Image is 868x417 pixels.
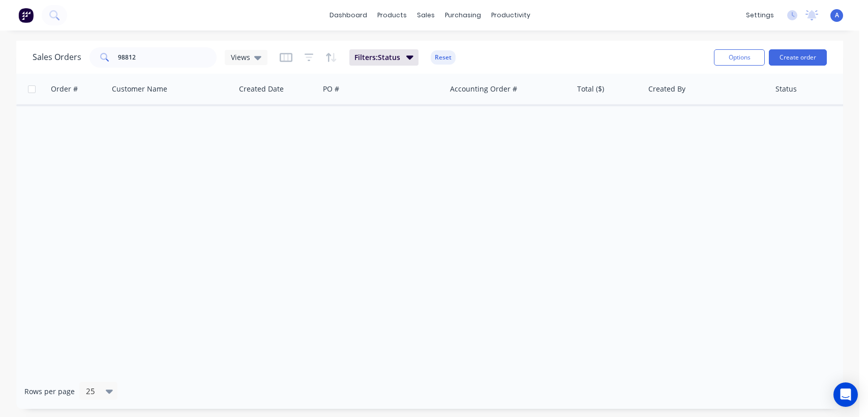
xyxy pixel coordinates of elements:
span: Filters: Status [354,52,400,63]
div: Created By [648,84,685,94]
button: Create order [769,49,827,66]
div: sales [412,8,440,23]
button: Filters:Status [349,49,418,66]
img: Factory [18,8,34,23]
div: Status [775,84,797,94]
div: Order # [51,84,78,94]
div: PO # [323,84,339,94]
div: Open Intercom Messenger [833,382,858,407]
div: Created Date [239,84,284,94]
span: Rows per page [24,386,75,397]
button: Options [714,49,765,66]
div: Accounting Order # [450,84,517,94]
div: settings [741,8,779,23]
div: Total ($) [577,84,604,94]
span: A [835,11,839,20]
div: productivity [486,8,535,23]
div: purchasing [440,8,486,23]
input: Search... [118,47,217,68]
div: products [372,8,412,23]
h1: Sales Orders [33,52,81,62]
span: Views [231,52,250,63]
a: dashboard [324,8,372,23]
button: Reset [431,50,456,65]
div: Customer Name [112,84,167,94]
